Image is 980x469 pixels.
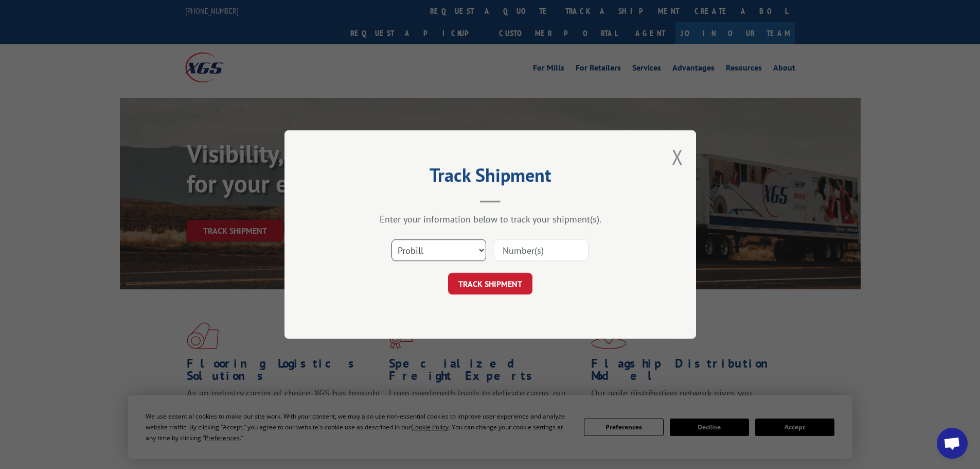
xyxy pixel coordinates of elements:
[336,168,645,187] h2: Track Shipment
[937,428,968,459] div: Open chat
[672,143,683,170] button: Close modal
[448,273,532,294] button: TRACK SHIPMENT
[336,213,645,225] div: Enter your information below to track your shipment(s).
[494,239,589,261] input: Number(s)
